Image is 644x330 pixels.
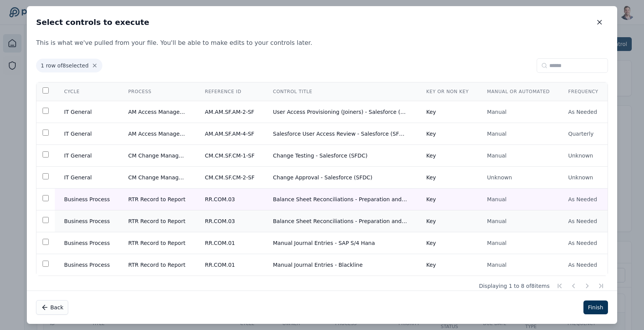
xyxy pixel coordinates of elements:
button: Back [36,300,68,315]
td: Key [417,167,478,189]
td: Manual [478,189,559,210]
td: AM.AM.SF.AM-2-SF [195,101,264,123]
button: Last [594,279,608,293]
td: CM.CM.SF.CM-2-SF [195,167,264,189]
td: As Needed [559,254,608,276]
th: Frequency [559,82,608,101]
td: Change Approval - Salesforce (SFDC) [264,167,417,189]
td: RR.COM.01 [195,232,264,254]
td: RTR Record to Report [119,232,195,254]
th: Reference ID [195,82,264,101]
td: Balance Sheet Reconciliations - Preparation and Review - SAP S/4 Hana [264,189,417,210]
td: Business Process [55,254,119,276]
td: Key [417,232,478,254]
td: As Needed [559,232,608,254]
td: IT General [55,101,119,123]
td: AM Access Management [119,123,195,145]
td: Salesforce User Access Review - Salesforce (SFDC) [264,123,417,145]
td: IT General [55,145,119,167]
td: RR.COM.03 [195,210,264,232]
td: IT General [55,167,119,189]
td: Business Process [55,232,119,254]
th: Manual or Automated [478,82,559,101]
p: This is what we've pulled from your file. You'll be able to make edits to your controls later. [27,38,617,48]
td: Manual [478,210,559,232]
td: Business Process [55,210,119,232]
td: Balance Sheet Reconciliations - Preparation and Review - Blackline [264,210,417,232]
td: AM Access Management [119,101,195,123]
td: Key [417,254,478,276]
button: Finish [583,300,608,314]
td: RR.COM.01 [195,254,264,276]
h2: Select controls to execute [36,17,149,28]
th: Control Title [264,82,417,101]
button: Previous [567,279,580,293]
td: RTR Record to Report [119,210,195,232]
td: Manual [478,123,559,145]
td: Manual [478,145,559,167]
td: Unknown [559,145,608,167]
td: Key [417,123,478,145]
td: As Needed [559,101,608,123]
td: Key [417,210,478,232]
td: Unknown [478,167,559,189]
button: Next [580,279,594,293]
td: IT General [55,123,119,145]
td: CM Change Management [119,167,195,189]
td: Unknown [559,167,608,189]
td: Manual [478,254,559,276]
td: CM.CM.SF.CM-1-SF [195,145,264,167]
th: Key or Non Key [417,82,478,101]
td: RTR Record to Report [119,254,195,276]
td: Manual [478,232,559,254]
td: Key [417,189,478,210]
td: RR.COM.03 [195,189,264,210]
td: Manual [478,101,559,123]
td: Business Process [55,189,119,210]
th: Cycle [55,82,119,101]
td: As Needed [559,210,608,232]
span: 1 row of 8 selected [36,59,102,72]
td: Manual Journal Entries - SAP S/4 Hana [264,232,417,254]
td: AM.AM.SF.AM-4-SF [195,123,264,145]
td: Key [417,101,478,123]
td: Manual Journal Entries - Blackline [264,254,417,276]
td: RTR Record to Report [119,189,195,210]
td: CM Change Management [119,145,195,167]
button: First [553,279,567,293]
td: Quarterly [559,123,608,145]
td: As Needed [559,189,608,210]
td: Change Testing - Salesforce (SFDC) [264,145,417,167]
td: User Access Provisioning (Joiners) - Salesforce (SFDC) [264,101,417,123]
div: Displaying 1 to 8 of 8 items [36,279,608,293]
th: Process [119,82,195,101]
td: Key [417,145,478,167]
